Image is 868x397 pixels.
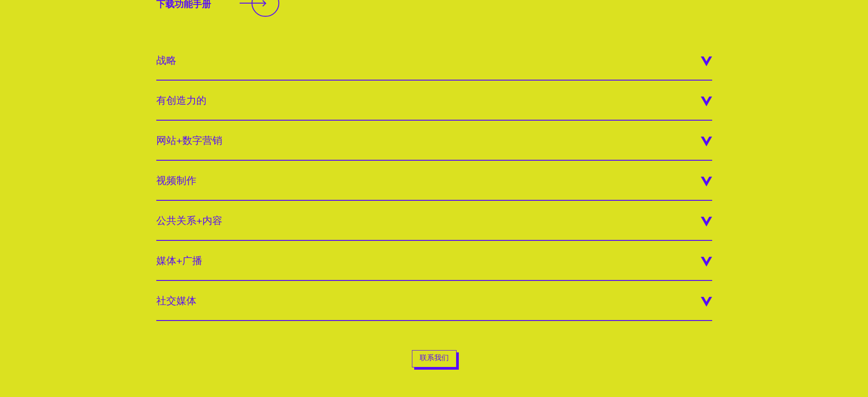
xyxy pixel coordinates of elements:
[156,254,202,267] font: 媒体+广播
[156,94,206,107] font: 有创造力的
[156,54,176,66] font: 战略
[156,214,222,227] font: 公共关系+内容
[412,350,457,368] a: 联系我们
[156,294,196,307] font: 社交媒体
[156,174,196,187] font: 视频制作
[156,134,222,147] font: 网站+数字营销
[420,355,449,362] font: 联系我们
